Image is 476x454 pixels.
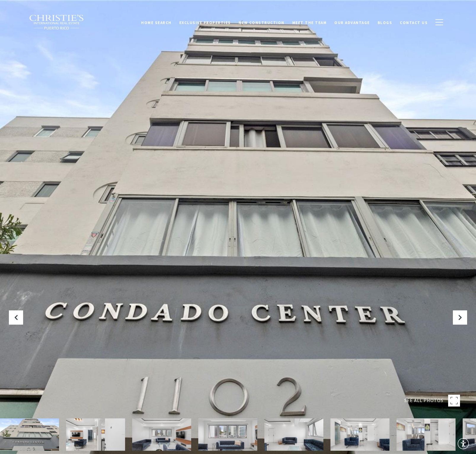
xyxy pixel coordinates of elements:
span: Blogs [378,19,392,24]
span: New Construction [239,19,285,24]
img: 1102 MAGDALENA AVENUE #6B [330,418,389,451]
span: Contact Us [400,19,428,24]
span: Our Advantage [334,19,370,24]
img: 1102 MAGDALENA AVENUE #6B [66,418,125,451]
a: Home Search [137,16,175,28]
a: Our Advantage [330,16,374,28]
img: 1102 MAGDALENA AVENUE #6B [132,418,191,451]
a: Blogs [374,16,396,28]
a: Meet the Team [288,16,331,28]
span: SEE ALL PHOTOS [404,397,443,404]
span: Exclusive Properties [179,19,231,24]
img: 1102 MAGDALENA AVENUE #6B [198,418,257,451]
a: New Construction [235,16,288,28]
a: Exclusive Properties [175,16,235,28]
img: 1102 MAGDALENA AVENUE #6B [264,418,323,451]
img: Christie's International Real Estate black text logo [29,15,84,30]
